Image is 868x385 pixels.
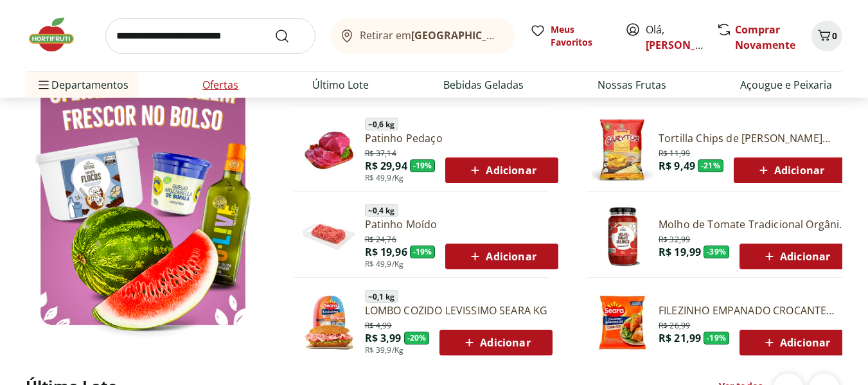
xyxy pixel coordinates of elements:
a: Açougue e Peixaria [740,77,832,93]
span: 0 [832,30,837,42]
a: Bebidas Geladas [443,77,524,93]
span: - 19 % [704,332,729,345]
button: Carrinho [811,21,842,51]
span: ~ 0,6 kg [365,118,398,130]
a: Ofertas [202,77,238,93]
button: Adicionar [740,244,852,269]
button: Adicionar [740,330,852,355]
span: - 19 % [410,246,436,258]
span: R$ 49,9/Kg [365,259,404,269]
a: Patinho Moído [365,217,558,231]
span: R$ 19,96 [365,245,407,259]
span: Adicionar [761,249,830,264]
span: R$ 19,99 [659,245,701,259]
span: Adicionar [756,163,824,178]
span: R$ 29,94 [365,159,407,173]
span: R$ 32,99 [659,232,690,245]
a: Comprar Novamente [735,22,795,52]
button: Menu [36,69,51,100]
span: R$ 9,49 [659,159,695,173]
span: ~ 0,4 kg [365,204,398,217]
button: Adicionar [734,157,846,183]
span: Adicionar [467,249,536,264]
span: R$ 3,99 [365,331,402,345]
b: [GEOGRAPHIC_DATA]/[GEOGRAPHIC_DATA] [411,28,628,42]
a: Meus Favoritos [530,23,610,49]
span: Meus Favoritos [551,23,610,49]
a: Nossas Frutas [598,77,666,93]
a: Molho de Tomate Tradicional Orgânico Natural Da Terra 330g [659,217,852,231]
img: Lombo Cozido Levíssimo Seara [298,292,360,354]
span: Departamentos [36,69,128,100]
span: R$ 21,99 [659,331,701,345]
span: Adicionar [467,163,536,178]
span: Adicionar [761,335,830,350]
button: Submit Search [274,28,305,44]
span: Retirar em [360,30,502,41]
a: Patinho Pedaço [365,131,558,145]
img: Patinho Moído [298,206,360,267]
span: Adicionar [461,335,530,350]
a: LOMBO COZIDO LEVISSIMO SEARA KG [365,303,553,318]
span: R$ 37,14 [365,146,396,159]
button: Retirar em[GEOGRAPHIC_DATA]/[GEOGRAPHIC_DATA] [331,18,515,54]
button: Adicionar [439,330,552,355]
img: Filezinho Empanado Crocante Seara 400g [592,292,653,354]
span: Olá, [646,22,703,53]
img: Ver todos [26,26,260,339]
img: Hortifruti [26,15,90,54]
span: R$ 26,99 [659,318,690,331]
span: ~ 0,1 kg [365,290,398,303]
a: Tortilla Chips de [PERSON_NAME] 120g [659,131,846,145]
span: - 19 % [410,159,436,172]
a: Último Lote [312,77,369,93]
button: Adicionar [445,244,558,269]
img: Molho de Tomate Tradicional Orgânico Natural da Terra 330g [592,206,653,267]
a: FILEZINHO EMPANADO CROCANTE SEARA 400G [659,303,852,318]
span: - 20 % [404,332,430,345]
span: R$ 49,9/Kg [365,173,404,183]
span: R$ 24,76 [365,232,396,245]
span: R$ 11,99 [659,146,690,159]
span: - 39 % [704,246,729,258]
span: - 21 % [698,159,723,172]
input: search [105,18,315,54]
a: [PERSON_NAME] [646,38,729,52]
span: R$ 39,9/Kg [365,345,404,355]
button: Adicionar [445,157,558,183]
img: Patinho Pedaço [298,120,360,181]
span: R$ 4,99 [365,318,392,331]
img: Tortilla Chips de Milho Garytos Sequoia 120g [592,120,653,181]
